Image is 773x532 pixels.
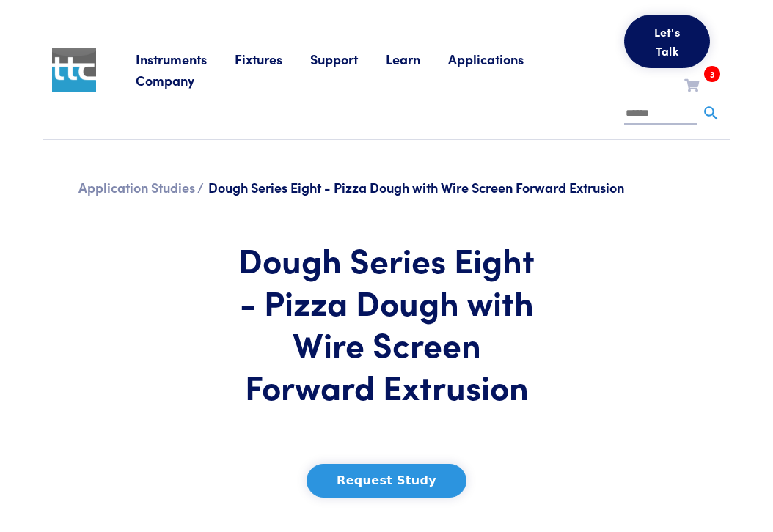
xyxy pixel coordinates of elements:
a: Applications [448,50,552,68]
span: Dough Series Eight - Pizza Dough with Wire Screen Forward Extrusion [208,178,624,196]
button: Let's Talk [624,15,711,68]
a: Instruments [136,50,235,68]
a: Support [310,50,386,68]
span: 3 [704,66,720,82]
a: Application Studies / [78,178,204,196]
img: ttc_logo_1x1_v1.0.png [52,48,96,92]
button: Request Study [307,464,466,498]
a: Learn [386,50,448,68]
h1: Dough Series Eight - Pizza Dough with Wire Screen Forward Extrusion [237,238,536,407]
a: Company [136,71,222,89]
a: Fixtures [235,50,310,68]
a: 3 [684,75,699,94]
